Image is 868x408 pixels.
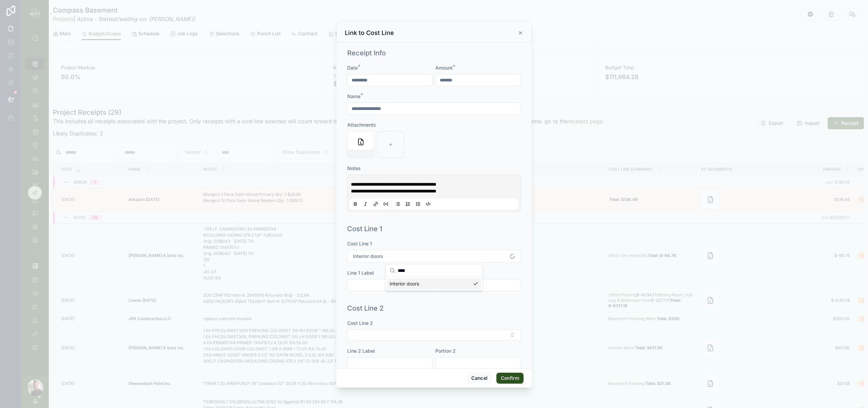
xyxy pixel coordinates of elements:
span: Cost Line 2 [347,320,373,326]
span: Amount [435,65,453,71]
span: Interior doors [390,280,419,287]
span: Line 1 Label [347,270,374,276]
div: Suggestions [386,277,482,291]
span: Cost Line 1 [347,241,372,246]
button: Select Button [347,329,521,341]
h3: Link to Cost Line [345,29,394,37]
h1: Cost Line 1 [347,224,382,234]
button: Confirm [496,373,524,384]
span: Date [347,65,358,71]
button: Select Button [347,250,521,263]
button: Cancel [467,373,492,384]
h1: Cost Line 2 [347,303,383,313]
h1: Receipt Info [347,48,386,58]
span: Attachments [347,122,376,128]
span: Interior doors [353,253,383,260]
span: Line 2 Label [347,348,375,354]
span: Portion 2 [435,348,456,354]
span: Notes [347,165,361,171]
span: Name [347,93,360,99]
